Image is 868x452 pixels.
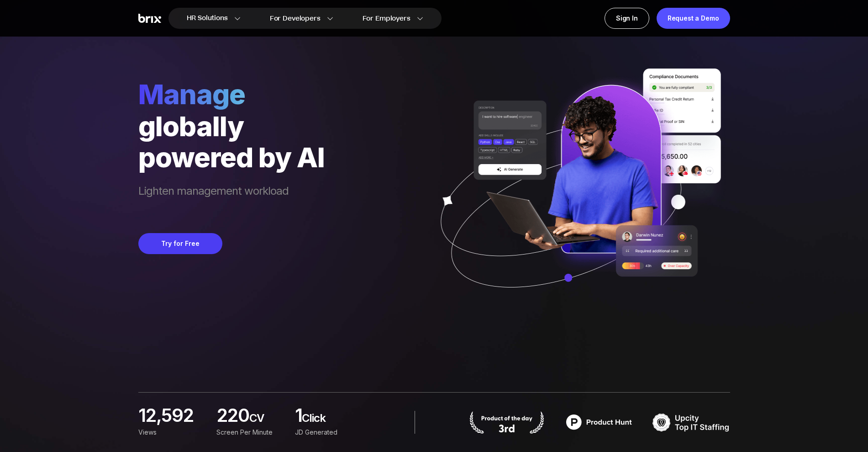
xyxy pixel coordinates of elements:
div: JD Generated [295,427,362,437]
span: Click [302,411,362,429]
span: 12,592 [138,407,193,423]
div: screen per minute [216,427,284,437]
a: Sign In [605,8,649,29]
span: For Developers [270,14,321,23]
a: Request a Demo [657,8,730,29]
img: product hunt badge [468,411,546,434]
span: Lighten management workload [138,184,325,215]
span: CV [249,411,284,429]
img: Brix Logo [138,14,161,23]
span: 220 [216,407,249,425]
span: HR Solutions [187,11,228,26]
img: ai generate [424,69,730,314]
img: product hunt badge [560,411,638,434]
span: manage [138,78,325,111]
img: TOP IT STAFFING [652,411,730,434]
div: Views [138,427,205,437]
div: powered by AI [138,142,325,173]
button: Try for Free [138,233,222,254]
div: globally [138,111,325,142]
span: For Employers [363,14,410,23]
span: 1 [295,407,301,425]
